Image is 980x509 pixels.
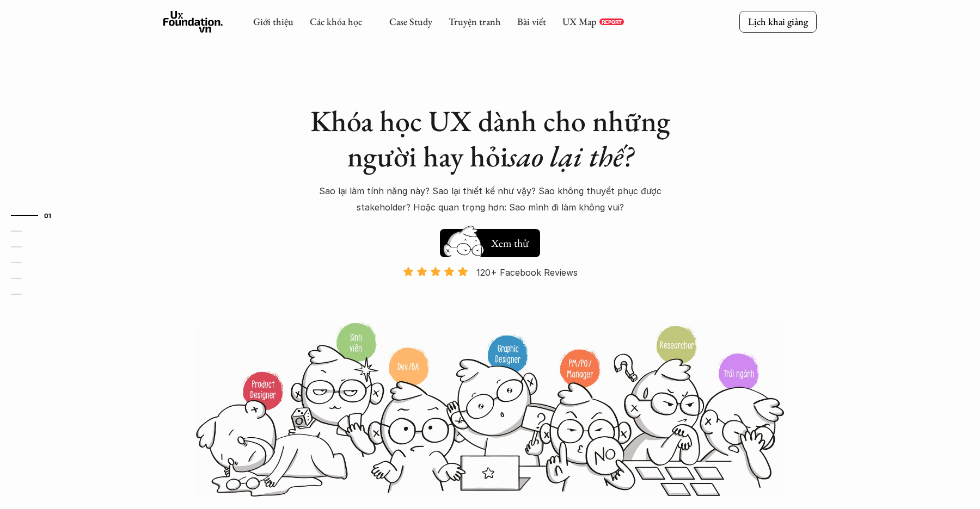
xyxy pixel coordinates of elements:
h5: Xem thử [491,235,531,251]
h1: Khóa học UX dành cho những người hay hỏi [299,103,681,174]
a: Giới thiệu [253,15,293,28]
a: Truyện tranh [449,15,501,28]
a: Các khóa học [310,15,362,28]
p: REPORT [602,18,622,25]
a: Xem thử [440,224,540,257]
p: Sao lại làm tính năng này? Sao lại thiết kế như vậy? Sao không thuyết phục được stakeholder? Hoặc... [299,183,681,216]
a: Case Study [389,15,432,28]
a: REPORT [599,18,624,25]
a: UX Map [562,15,597,28]
p: Lịch khai giảng [748,15,808,28]
p: 120+ Facebook Reviews [476,264,578,281]
a: 120+ Facebook Reviews [393,266,587,321]
a: Lịch khai giảng [739,11,817,32]
em: sao lại thế? [508,137,633,175]
strong: 01 [44,211,52,219]
a: Bài viết [517,15,546,28]
a: 01 [11,209,63,222]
